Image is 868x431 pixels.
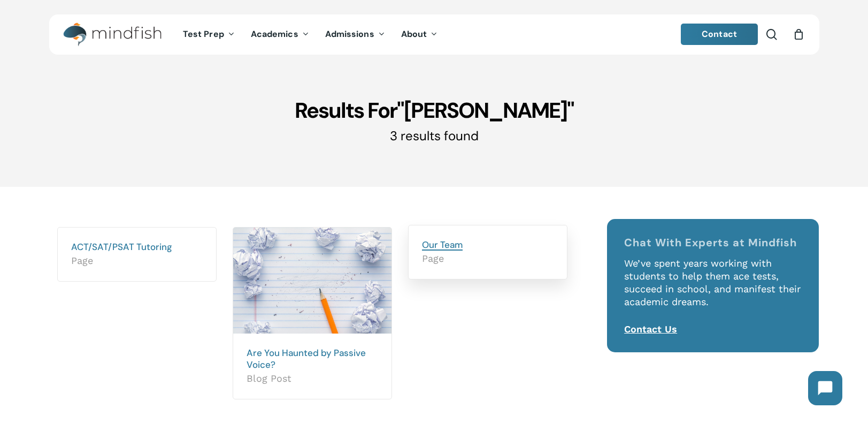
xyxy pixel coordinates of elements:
[793,28,805,40] a: Cart
[624,323,677,335] a: Contact Us
[71,254,203,267] span: Page
[243,30,317,39] a: Academics
[325,28,374,40] span: Admissions
[702,28,737,40] span: Contact
[71,241,172,253] a: ACT/SAT/PSAT Tutoring
[183,28,224,40] span: Test Prep
[401,28,427,40] span: About
[251,28,298,40] span: Academics
[624,236,802,249] h4: Chat With Experts at Mindfish
[393,30,446,39] a: About
[175,30,243,39] a: Test Prep
[422,239,463,251] a: Our Team
[624,257,802,323] p: We’ve spent years working with students to help them ace tests, succeed in school, and manifest t...
[49,14,819,55] header: Main Menu
[317,30,393,39] a: Admissions
[797,360,853,416] iframe: Chatbot
[397,96,574,124] span: "[PERSON_NAME]"
[390,127,479,144] span: 3 results found
[422,252,554,265] span: Page
[175,14,445,55] nav: Main Menu
[49,97,819,124] h1: Results For
[247,347,366,370] a: Are You Haunted by Passive Voice?
[681,24,758,45] a: Contact
[247,372,378,385] span: Blog Post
